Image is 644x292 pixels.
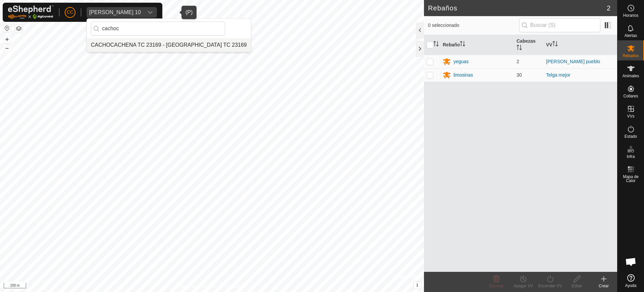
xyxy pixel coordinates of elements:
span: Eliminar [489,284,503,288]
button: – [3,44,11,52]
p-sorticon: Activar para ordenar [433,42,439,47]
span: Horarios [623,13,638,17]
p-sorticon: Activar para ordenar [552,42,558,47]
span: CC [67,9,73,16]
button: + [3,35,11,43]
div: CACHOCACHENA TC 23169 - [GEOGRAPHIC_DATA] TC 23169 [91,41,247,49]
button: i [414,282,421,289]
div: Encender VV [537,283,563,289]
span: 0 seleccionado [428,22,519,29]
input: Buscar (S) [519,18,600,32]
div: yeguas [453,58,469,65]
span: Animales [623,74,639,78]
img: Logo Gallagher [8,5,54,19]
p-sorticon: Activar para ordenar [460,42,465,47]
a: Contáctenos [224,283,247,289]
span: Infra [627,155,635,159]
span: Collares [623,94,638,98]
div: Apagar VV [510,283,537,289]
span: Ayuda [625,284,637,288]
p-sorticon: Activar para ordenar [517,46,522,51]
div: dropdown trigger [144,7,157,18]
a: Telga mejor [546,72,570,78]
span: 2 [607,3,610,13]
th: VV [543,35,617,55]
span: Estado [625,134,637,138]
li: CACHOCACHENA TC 23169 [87,38,251,52]
div: [PERSON_NAME] 10 [89,10,141,15]
a: [PERSON_NAME] pueblo [546,59,600,64]
button: Restablecer Mapa [3,24,11,32]
div: Crear [590,283,617,289]
div: Editar [563,283,590,289]
span: Alertas [625,34,637,38]
div: Chat abierto [621,252,641,272]
a: Ayuda [618,272,644,290]
span: 2 [517,59,519,64]
a: Política de Privacidad [177,283,216,289]
span: Ruben Fernandez Caballero 10 [87,7,144,18]
span: 30 [517,72,522,78]
span: VVs [627,114,634,118]
h2: Rebaños [428,4,607,12]
th: Rebaño [440,35,514,55]
span: Mapa de Calor [619,175,642,183]
button: Capas del Mapa [15,25,23,33]
span: Rebaños [623,54,639,58]
input: Buscar por región, país, empresa o propiedad [91,22,225,36]
span: i [417,282,418,288]
th: Cabezas [514,35,543,55]
ul: Option List [87,38,251,52]
div: limosinas [453,72,473,79]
